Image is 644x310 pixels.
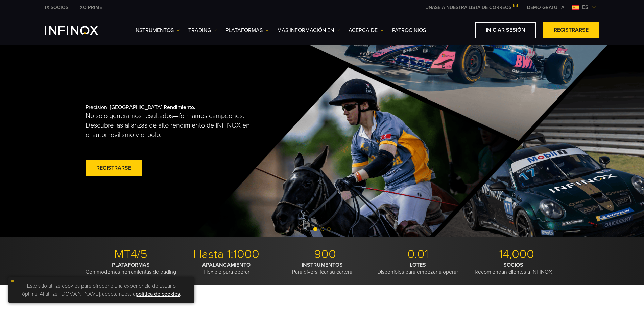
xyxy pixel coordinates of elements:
[277,26,340,34] a: Más información en
[392,26,426,34] a: Patrocinios
[320,227,324,231] span: Go to slide 2
[12,280,191,300] p: Este sitio utiliza cookies para ofrecerle una experiencia de usuario óptima. Al utilizar [DOMAIN_...
[327,227,331,231] span: Go to slide 3
[468,247,559,262] p: +14,000
[112,262,150,269] strong: PLATAFORMAS
[40,4,73,11] a: INFINOX
[420,5,522,10] a: ÚNASE A NUESTRA LISTA DE CORREOS
[277,262,367,275] p: Para diversificar su cartera
[86,262,176,275] p: Con modernas herramientas de trading
[373,247,463,262] p: 0.01
[86,111,256,140] p: No solo generamos resultados—formamos campeones. Descubre las alianzas de alto rendimiento de INF...
[475,22,536,38] a: Iniciar sesión
[202,262,251,269] strong: APALANCAMIENTO
[86,247,176,262] p: MT4/5
[181,262,272,275] p: Flexible para operar
[302,262,343,269] strong: INSTRUMENTOS
[164,104,195,111] strong: Rendimiento.
[86,93,299,189] div: Precisión. [GEOGRAPHIC_DATA].
[188,26,217,34] a: TRADING
[579,3,591,11] span: es
[136,291,180,298] a: política de cookies
[522,4,569,11] a: INFINOX MENU
[45,26,114,35] a: INFINOX Logo
[73,4,107,11] a: INFINOX
[10,279,15,283] img: yellow close icon
[134,26,180,34] a: Instrumentos
[503,262,523,269] strong: SOCIOS
[86,160,142,176] a: Registrarse
[277,247,367,262] p: +900
[468,262,559,275] p: Recomiendan clientes a INFINOX
[373,262,463,275] p: Disponibles para empezar a operar
[349,26,384,34] a: ACERCA DE
[410,262,426,269] strong: LOTES
[225,26,269,34] a: PLATAFORMAS
[181,247,272,262] p: Hasta 1:1000
[543,22,599,38] a: Registrarse
[313,227,317,231] span: Go to slide 1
